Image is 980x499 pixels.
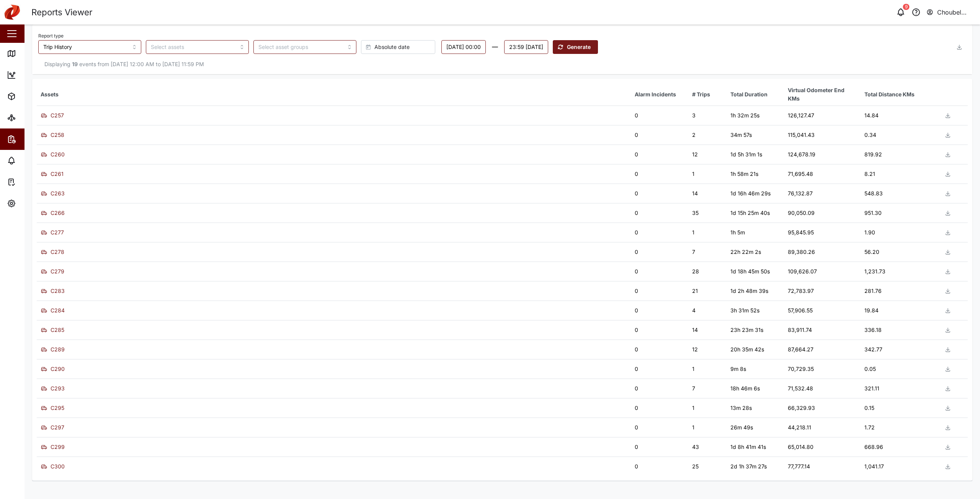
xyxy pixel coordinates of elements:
[727,398,784,418] td: 13m 28s
[903,4,910,10] div: 9
[784,340,861,359] td: 87,664.27
[51,209,65,217] div: C266
[784,242,861,262] td: 89,380.26
[784,262,861,281] td: 109,626.07
[51,443,65,451] div: C299
[51,248,64,256] div: C278
[861,125,937,145] td: 0.34
[861,242,937,262] td: 56.20
[688,262,727,281] td: 28
[688,340,727,359] td: 12
[784,106,861,125] td: 126,127.47
[631,379,688,398] td: 0
[784,398,861,418] td: 66,329.93
[20,135,46,143] div: Reports
[51,404,64,412] div: C295
[51,131,64,139] div: C258
[784,83,861,106] th: Virtual Odometer End KMs
[784,203,861,223] td: 90,050.09
[861,379,937,398] td: 321.11
[567,41,591,54] span: Generate
[727,281,784,301] td: 1d 2h 48m 39s
[784,125,861,145] td: 115,041.43
[20,49,37,58] div: Map
[784,301,861,320] td: 57,906.55
[51,365,65,373] div: C290
[861,262,937,281] td: 1,231.73
[38,40,141,54] input: Choose a Report Type
[861,398,937,418] td: 0.15
[631,398,688,418] td: 0
[688,125,727,145] td: 2
[258,44,342,50] input: Select asset groups
[631,145,688,164] td: 0
[20,199,47,208] div: Settings
[688,223,727,242] td: 1
[441,40,486,54] button: Monday, 15 September 00:00
[631,106,688,125] td: 0
[688,242,727,262] td: 7
[784,320,861,340] td: 83,911.74
[688,418,727,437] td: 1
[861,145,937,164] td: 819.92
[727,145,784,164] td: 1d 5h 31m 1s
[861,418,937,437] td: 1.72
[727,262,784,281] td: 1d 18h 45m 50s
[631,320,688,340] td: 0
[631,203,688,223] td: 0
[631,262,688,281] td: 0
[631,83,688,106] th: Alarm Incidents
[631,281,688,301] td: 0
[631,164,688,184] td: 0
[784,223,861,242] td: 95,845.95
[727,184,784,203] td: 1d 16h 46m 29s
[727,437,784,457] td: 1d 8h 41m 41s
[861,457,937,476] td: 1,041.17
[4,4,21,21] img: Main Logo
[784,359,861,379] td: 70,729.35
[51,345,65,354] div: C289
[631,340,688,359] td: 0
[727,379,784,398] td: 18h 46m 6s
[688,83,727,106] th: # Trips
[937,8,973,17] div: Choubel Lamera
[51,228,64,237] div: C277
[727,106,784,125] td: 1h 32m 25s
[727,418,784,437] td: 26m 49s
[688,281,727,301] td: 21
[51,384,65,393] div: C293
[688,106,727,125] td: 3
[688,457,727,476] td: 25
[38,33,64,39] label: Report type
[688,398,727,418] td: 1
[861,437,937,457] td: 668.96
[727,301,784,320] td: 3h 31m 52s
[727,223,784,242] td: 1h 5m
[631,457,688,476] td: 0
[727,242,784,262] td: 22h 22m 2s
[861,301,937,320] td: 19.84
[20,156,44,165] div: Alarms
[631,125,688,145] td: 0
[553,40,598,54] button: Generate
[727,125,784,145] td: 34m 57s
[51,462,65,471] div: C300
[688,184,727,203] td: 14
[784,418,861,437] td: 44,218.11
[361,40,435,54] button: Absolute date
[727,83,784,106] th: Total Duration
[861,320,937,340] td: 336.18
[861,83,937,106] th: Total Distance KMs
[504,40,548,54] button: 23:59 Sunday, 21 September
[727,164,784,184] td: 1h 58m 21s
[631,418,688,437] td: 0
[861,223,937,242] td: 1.90
[51,423,64,432] div: C297
[861,359,937,379] td: 0.05
[631,184,688,203] td: 0
[51,111,64,120] div: C257
[727,203,784,223] td: 1d 15h 25m 40s
[784,379,861,398] td: 71,532.48
[727,359,784,379] td: 9m 8s
[784,281,861,301] td: 72,783.97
